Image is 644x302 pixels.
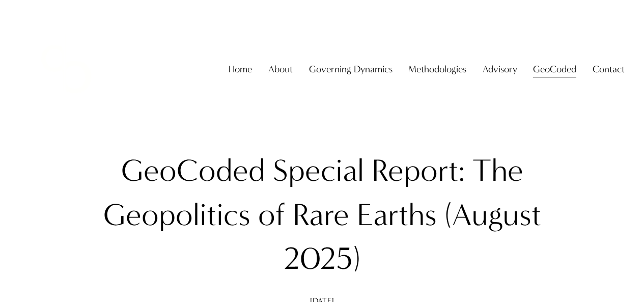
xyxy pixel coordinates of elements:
[293,193,349,237] div: Rare
[284,237,360,281] div: 2025)
[229,60,252,79] a: Home
[483,61,517,78] span: Advisory
[444,193,541,237] div: (August
[309,61,393,78] span: Governing Dynamics
[593,61,625,78] span: Contact
[408,61,466,78] span: Methodologies
[533,60,576,79] a: folder dropdown
[533,61,576,78] span: GeoCoded
[309,60,393,79] a: folder dropdown
[372,149,465,193] div: Report:
[268,61,293,78] span: About
[483,60,517,79] a: folder dropdown
[408,60,466,79] a: folder dropdown
[258,193,285,237] div: of
[273,149,364,193] div: Special
[593,60,625,79] a: folder dropdown
[357,193,437,237] div: Earths
[268,60,293,79] a: folder dropdown
[472,149,523,193] div: The
[103,193,250,237] div: Geopolitics
[121,149,265,193] div: GeoCoded
[19,22,113,116] img: Christopher Sanchez &amp; Co.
